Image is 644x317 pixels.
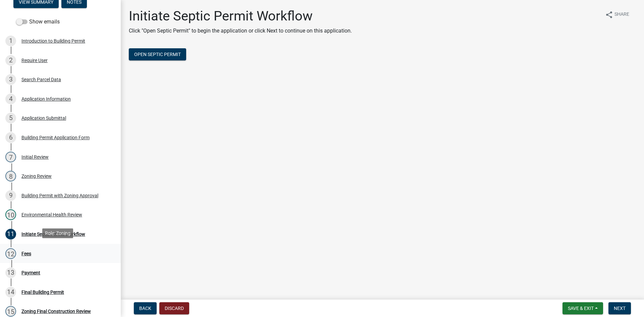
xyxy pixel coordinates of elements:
div: 14 [5,287,16,298]
div: Require User [21,58,48,63]
span: Save & Exit [568,306,594,311]
div: Zoning Review [21,174,52,178]
span: Back [139,306,151,311]
button: shareShare [600,8,635,21]
div: 15 [5,306,16,317]
div: 2 [5,55,16,66]
div: Environmental Health Review [21,212,82,217]
div: 8 [5,171,16,181]
button: Discard [159,302,189,314]
div: Building Permit with Zoning Approval [21,193,98,198]
div: Final Building Permit [21,290,64,295]
h1: Initiate Septic Permit Workflow [129,8,352,24]
div: 10 [5,209,16,220]
p: Click "Open Septic Permit" to begin the application or click Next to continue on this application. [129,27,352,35]
div: 3 [5,74,16,85]
label: Show emails [16,18,60,26]
div: Zoning Final Construction Review [21,309,91,314]
div: 12 [5,248,16,259]
button: Back [134,302,157,314]
div: 9 [5,190,16,201]
button: Save & Exit [562,302,603,314]
button: Open Septic Permit [129,48,186,60]
div: Building Permit Application Form [21,135,90,140]
div: 6 [5,132,16,143]
button: Next [608,302,631,314]
div: Introduction to Building Permit [21,39,85,43]
div: 1 [5,36,16,46]
div: Initiate Septic Permit Workflow [21,232,85,236]
div: 5 [5,113,16,123]
div: Fees [21,251,31,256]
div: Search Parcel Data [21,77,61,82]
div: Payment [21,270,40,275]
div: Application Submittal [21,116,66,120]
span: Open Septic Permit [134,52,181,57]
div: Application Information [21,97,71,101]
div: 13 [5,267,16,278]
i: share [605,11,613,19]
div: Role: Zoning [42,228,73,238]
div: 11 [5,229,16,240]
div: Initial Review [21,155,49,159]
span: Share [614,11,629,19]
div: 4 [5,94,16,104]
div: 7 [5,152,16,162]
span: Next [614,306,626,311]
